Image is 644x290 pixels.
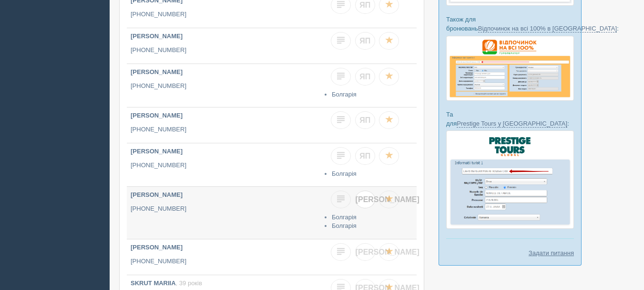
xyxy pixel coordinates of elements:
[127,187,321,239] a: [PERSON_NAME] [PHONE_NUMBER]
[457,120,567,128] a: Prestige Tours у [GEOGRAPHIC_DATA]
[355,68,375,86] a: ЯП
[446,36,574,101] img: otdihnavse100--%D1%84%D0%BE%D1%80%D0%BC%D0%B0-%D0%B1%D1%80%D0%BE%D0%BD%D0%B8%D1%80%D0%BE%D0%B2%D0...
[359,116,370,124] span: ЯП
[131,257,317,266] p: [PHONE_NUMBER]
[127,239,321,275] a: [PERSON_NAME] [PHONE_NUMBER]
[131,125,317,134] p: [PHONE_NUMBER]
[131,148,183,155] b: [PERSON_NAME]
[332,170,357,177] a: Болгарія
[131,161,317,170] p: [PHONE_NUMBER]
[176,279,202,287] span: , 39 років
[359,1,370,9] span: ЯП
[446,130,574,229] img: prestige-tours-booking-form-crm-for-travel-agents.png
[131,191,183,198] b: [PERSON_NAME]
[446,110,574,128] p: Та для :
[355,191,375,208] a: [PERSON_NAME]
[355,32,375,50] a: ЯП
[127,107,321,143] a: [PERSON_NAME] [PHONE_NUMBER]
[131,46,317,55] p: [PHONE_NUMBER]
[332,222,357,229] a: Болгарія
[332,214,357,221] a: Болгарія
[355,111,375,129] a: ЯП
[131,112,183,119] b: [PERSON_NAME]
[131,204,317,214] p: [PHONE_NUMBER]
[127,64,321,107] a: [PERSON_NAME] [PHONE_NUMBER]
[359,37,370,45] span: ЯП
[131,82,317,91] p: [PHONE_NUMBER]
[478,25,617,32] a: Відпочинок на всі 100% в [GEOGRAPHIC_DATA]
[131,279,176,287] b: SKRUT MARIIA
[131,10,317,19] p: [PHONE_NUMBER]
[356,248,419,256] span: [PERSON_NAME]
[332,91,357,98] a: Болгарія
[356,195,419,204] span: [PERSON_NAME]
[359,152,370,160] span: ЯП
[127,143,321,186] a: [PERSON_NAME] [PHONE_NUMBER]
[446,15,574,33] p: Також для бронювань :
[131,244,183,251] b: [PERSON_NAME]
[355,147,375,165] a: ЯП
[131,68,183,75] b: [PERSON_NAME]
[359,73,370,81] span: ЯП
[355,243,375,261] a: [PERSON_NAME]
[131,32,183,40] b: [PERSON_NAME]
[127,28,321,64] a: [PERSON_NAME] [PHONE_NUMBER]
[529,248,574,258] a: Задати питання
